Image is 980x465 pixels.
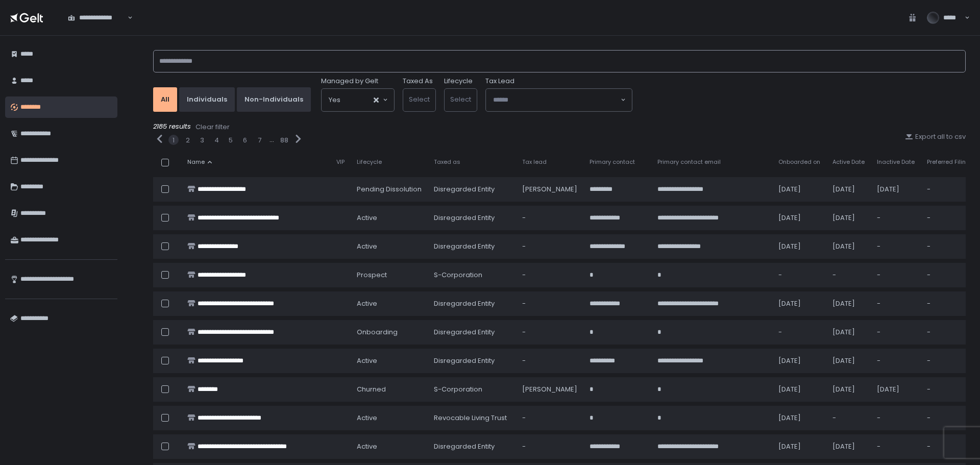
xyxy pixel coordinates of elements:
[434,299,510,308] div: Disregarded Entity
[200,136,204,145] button: 3
[329,95,340,105] span: Yes
[522,299,577,308] div: -
[778,413,820,423] div: [DATE]
[450,94,471,104] span: Select
[778,299,820,308] div: [DATE]
[444,77,473,86] label: Lifecycle
[322,89,394,111] div: Search for option
[187,95,227,104] div: Individuals
[927,299,970,308] div: -
[877,158,915,166] span: Inactive Date
[434,242,510,251] div: Disregarded Entity
[877,299,915,308] div: -
[434,413,510,423] div: Revocable Living Trust
[832,213,865,223] div: [DATE]
[153,87,177,112] button: All
[832,242,865,251] div: [DATE]
[214,136,219,145] button: 4
[357,385,386,394] span: churned
[258,136,261,145] button: 7
[522,328,577,337] div: -
[832,185,865,194] div: [DATE]
[486,89,632,111] div: Search for option
[357,328,398,337] span: onboarding
[927,413,970,423] div: -
[522,413,577,423] div: -
[485,77,514,86] span: Tax Lead
[522,185,577,194] div: [PERSON_NAME]
[357,442,377,451] span: active
[187,158,205,166] span: Name
[927,328,970,337] div: -
[186,136,190,145] button: 2
[434,385,510,394] div: S-Corporation
[778,185,820,194] div: [DATE]
[243,136,247,145] button: 6
[195,122,230,132] button: Clear filter
[877,185,915,194] div: [DATE]
[434,213,510,223] div: Disregarded Entity
[173,136,175,145] button: 1
[434,158,460,166] span: Taxed as
[877,328,915,337] div: -
[832,356,865,365] div: [DATE]
[434,185,510,194] div: Disregarded Entity
[778,442,820,451] div: [DATE]
[927,442,970,451] div: -
[832,158,865,166] span: Active Date
[340,95,373,105] input: Search for option
[927,385,970,394] div: -
[877,213,915,223] div: -
[832,385,865,394] div: [DATE]
[778,242,820,251] div: [DATE]
[778,328,820,337] div: -
[409,94,430,104] span: Select
[927,271,970,280] div: -
[927,356,970,365] div: -
[269,135,274,144] div: ...
[357,413,377,423] span: active
[522,356,577,365] div: -
[877,385,915,394] div: [DATE]
[832,442,865,451] div: [DATE]
[522,385,577,394] div: [PERSON_NAME]
[357,299,377,308] span: active
[927,185,970,194] div: -
[877,271,915,280] div: -
[927,158,970,166] span: Preferred Filing
[161,95,169,104] div: All
[153,122,966,132] div: 2185 results
[357,356,377,365] span: active
[195,123,230,132] div: Clear filter
[657,158,721,166] span: Primary contact email
[522,158,547,166] span: Tax lead
[877,442,915,451] div: -
[280,136,288,145] button: 88
[374,97,379,103] button: Clear Selected
[927,242,970,251] div: -
[434,356,510,365] div: Disregarded Entity
[778,213,820,223] div: [DATE]
[778,356,820,365] div: [DATE]
[832,299,865,308] div: [DATE]
[522,271,577,280] div: -
[877,356,915,365] div: -
[927,213,970,223] div: -
[321,77,378,86] span: Managed by Gelt
[877,242,915,251] div: -
[778,385,820,394] div: [DATE]
[905,132,966,141] button: Export all to csv
[493,95,620,105] input: Search for option
[229,136,233,145] button: 5
[403,77,433,86] label: Taxed As
[778,158,820,166] span: Onboarded on
[336,158,345,166] span: VIP
[237,87,311,112] button: Non-Individuals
